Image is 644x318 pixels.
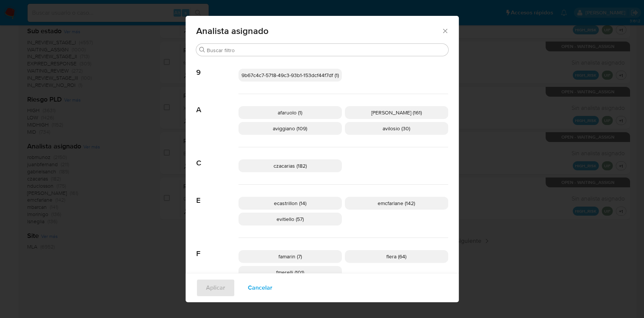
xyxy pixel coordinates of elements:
button: Cancelar [238,279,282,297]
span: ecastrillon (14) [274,199,306,207]
div: ecastrillon (14) [238,197,342,210]
div: avilosio (30) [345,122,448,135]
div: aviggiano (109) [238,122,342,135]
span: emcfarlane (142) [378,199,415,207]
span: C [196,147,238,168]
span: E [196,185,238,205]
span: Cancelar [248,279,272,296]
span: Analista asignado [196,26,442,36]
button: Cerrar [441,27,448,34]
span: czacarias (182) [274,162,307,170]
span: evitiello (57) [277,215,304,223]
div: afaruolo (1) [238,106,342,119]
div: fmerelli (101) [238,266,342,279]
span: 9 [196,57,238,77]
div: evitiello (57) [238,213,342,225]
span: afaruolo (1) [278,109,302,116]
div: [PERSON_NAME] (161) [345,106,448,119]
div: czacarias (182) [238,159,342,172]
div: emcfarlane (142) [345,197,448,210]
div: famarin (7) [238,250,342,263]
span: A [196,94,238,114]
span: flera (64) [386,253,406,260]
span: famarin (7) [278,253,302,260]
span: fmerelli (101) [276,269,304,276]
span: avilosio (30) [383,125,410,132]
input: Buscar filtro [207,47,445,54]
span: 9b67c4c7-5718-49c3-93b1-153dcf44f7df (1) [241,71,339,79]
div: 9b67c4c7-5718-49c3-93b1-153dcf44f7df (1) [238,69,342,82]
div: flera (64) [345,250,448,263]
button: Buscar [199,47,205,53]
span: aviggiano (109) [273,125,307,132]
span: F [196,238,238,258]
span: [PERSON_NAME] (161) [371,109,422,116]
